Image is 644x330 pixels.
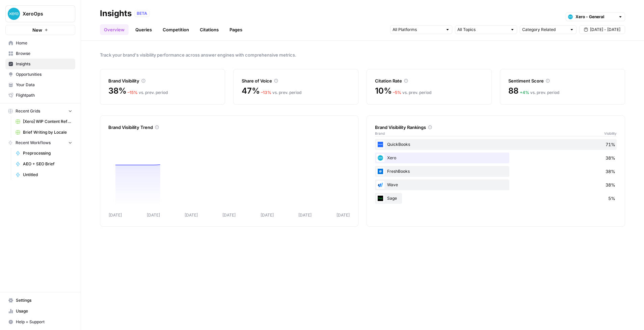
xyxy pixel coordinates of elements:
[100,52,625,58] span: Track your brand's visibility performance across answer engines with comprehensive metrics.
[5,306,75,317] a: Usage
[5,90,75,101] a: Flightpath
[12,127,75,138] a: Brief Writing by Locale
[23,129,72,135] span: Brief Writing by Locale
[393,90,431,96] div: vs. prev. period
[375,139,617,150] div: QuickBooks
[376,154,384,162] img: wbynuzzq6lj3nzxpt1e3y1j7uzng
[522,26,567,33] input: Category Related
[242,77,350,84] div: Share of Voice
[23,119,72,125] span: [Xero] WIP Content Refresh
[608,195,615,202] span: 5%
[376,181,384,189] img: h2djpcrz2jd7xzxmeocvz215jy5n
[109,212,122,218] tspan: [DATE]
[375,153,617,163] div: Xero
[376,167,384,175] img: 1ja02v94rdqv9sucbchsk7k120f6
[375,131,385,136] span: Brand
[606,181,615,188] span: 38%
[575,13,615,20] input: Xero - General
[16,82,72,88] span: Your Data
[606,168,615,175] span: 38%
[196,24,223,35] a: Citations
[108,77,217,84] div: Brand Visibility
[16,92,72,98] span: Flightpath
[5,59,75,69] a: Insights
[5,5,75,22] button: Workspace: XeroOps
[375,166,617,177] div: FreshBooks
[375,179,617,190] div: Wave
[261,90,271,95] span: – 13 %
[134,10,150,17] div: BETA
[5,138,75,148] button: Recent Workflows
[606,155,615,161] span: 38%
[23,161,72,167] span: AEO + SEO Brief
[16,108,40,114] span: Recent Grids
[23,10,63,17] span: XeroOps
[375,124,617,131] div: Brand Visibility Rankings
[5,295,75,306] a: Settings
[12,116,75,127] a: [Xero] WIP Content Refresh
[131,24,156,35] a: Queries
[590,27,620,33] span: [DATE] - [DATE]
[147,212,160,218] tspan: [DATE]
[5,25,75,35] button: New
[16,319,72,325] span: Help + Support
[376,194,384,202] img: ezwwuxbbk279g28v6vc0jrol6fr6
[242,86,260,96] span: 47%
[5,38,75,48] a: Home
[16,51,72,57] span: Browse
[393,26,442,33] input: All Platforms
[128,90,138,95] span: – 15 %
[23,150,72,156] span: Preprocessing
[16,61,72,67] span: Insights
[375,77,483,84] div: Citation Rate
[520,90,529,95] span: + 4 %
[32,27,42,33] span: New
[261,90,301,96] div: vs. prev. period
[337,212,350,218] tspan: [DATE]
[376,140,384,148] img: t66ivm8gxseh8di5l94d7bcs3okx
[579,25,625,34] button: [DATE] - [DATE]
[298,212,312,218] tspan: [DATE]
[223,212,236,218] tspan: [DATE]
[16,71,72,77] span: Opportunities
[23,172,72,178] span: Untitled
[5,317,75,327] button: Help + Support
[375,193,617,204] div: Sage
[100,24,129,35] a: Overview
[393,90,401,95] span: – 5 %
[16,40,72,46] span: Home
[520,90,559,96] div: vs. prev. period
[8,8,20,20] img: XeroOps Logo
[606,141,615,148] span: 71%
[159,24,193,35] a: Competition
[5,48,75,59] a: Browse
[457,26,507,33] input: All Topics
[108,124,350,131] div: Brand Visibility Trend
[12,169,75,180] a: Untitled
[185,212,198,218] tspan: [DATE]
[12,159,75,169] a: AEO + SEO Brief
[225,24,246,35] a: Pages
[5,79,75,90] a: Your Data
[16,140,51,146] span: Recent Workflows
[5,106,75,116] button: Recent Grids
[12,148,75,159] a: Preprocessing
[508,77,617,84] div: Sentiment Score
[261,212,274,218] tspan: [DATE]
[16,308,72,314] span: Usage
[375,86,392,96] span: 10%
[108,86,126,96] span: 38%
[100,8,132,19] div: Insights
[5,69,75,80] a: Opportunities
[508,86,518,96] span: 88
[128,90,168,96] div: vs. prev. period
[16,297,72,303] span: Settings
[604,131,617,136] span: Visibility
